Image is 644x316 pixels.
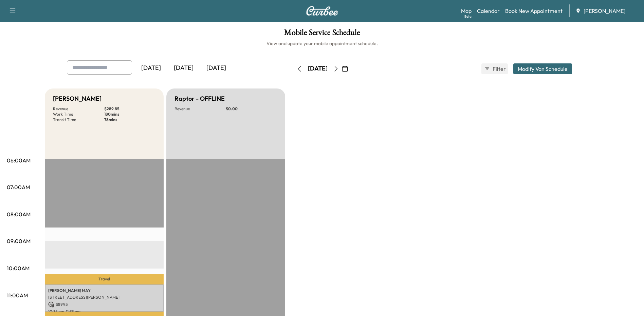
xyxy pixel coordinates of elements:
[308,64,328,73] div: [DATE]
[53,94,102,103] h5: [PERSON_NAME]
[464,14,472,19] div: Beta
[226,106,277,112] p: $ 0.00
[481,63,508,74] button: Filter
[53,112,104,117] p: Work Time
[104,106,155,112] p: $ 289.85
[174,106,226,112] p: Revenue
[174,94,225,103] h5: Raptor - OFFLINE
[461,7,472,15] a: MapBeta
[48,301,160,308] p: $ 89.95
[45,274,164,284] p: Travel
[7,210,31,218] p: 08:00AM
[48,309,160,314] p: 10:35 am - 11:35 am
[53,117,104,122] p: Transit Time
[7,28,637,40] h1: Mobile Service Schedule
[513,63,572,74] button: Modify Van Schedule
[135,60,167,76] div: [DATE]
[477,7,500,15] a: Calendar
[7,264,30,272] p: 10:00AM
[53,106,104,112] p: Revenue
[7,40,637,47] h6: View and update your mobile appointment schedule.
[306,6,338,16] img: Curbee Logo
[48,295,160,300] p: [STREET_ADDRESS][PERSON_NAME]
[505,7,563,15] a: Book New Appointment
[200,60,233,76] div: [DATE]
[48,288,160,293] p: [PERSON_NAME] MAY
[584,7,625,15] span: [PERSON_NAME]
[7,291,28,299] p: 11:00AM
[167,60,200,76] div: [DATE]
[7,237,31,245] p: 09:00AM
[104,117,155,122] p: 78 mins
[7,183,30,191] p: 07:00AM
[493,65,505,73] span: Filter
[7,156,31,164] p: 06:00AM
[104,112,155,117] p: 180 mins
